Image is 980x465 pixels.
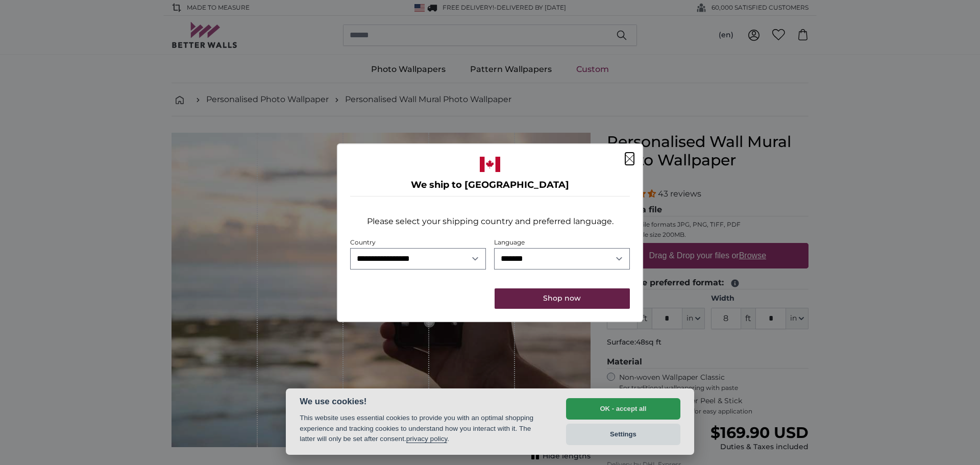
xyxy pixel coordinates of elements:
[350,178,630,192] h4: We ship to [GEOGRAPHIC_DATA]
[367,215,614,228] p: Please select your shipping country and preferred language.
[625,153,634,165] button: Close
[495,288,630,309] button: Shop now
[494,238,525,246] label: Language
[350,238,376,246] label: Country
[480,157,500,172] img: Canada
